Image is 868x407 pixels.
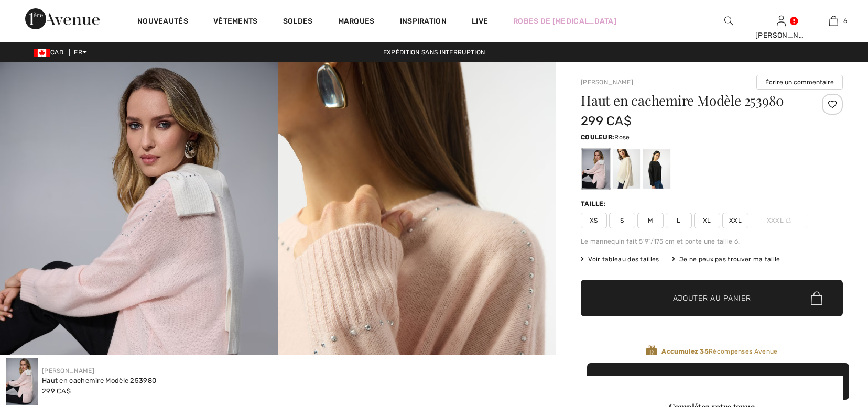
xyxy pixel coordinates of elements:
[34,49,50,57] img: Canadian Dollar
[672,255,780,264] div: Je ne peux pas trouver ma taille
[777,15,786,27] img: Mes infos
[581,255,659,264] span: Voir tableau des tailles
[581,280,843,316] button: Ajouter au panier
[581,114,632,128] span: 299 CA$
[614,134,630,141] span: Rose
[513,16,616,27] a: Robes de [MEDICAL_DATA]
[582,149,610,189] div: Rose
[777,16,786,26] a: Se connecter
[581,94,799,107] h1: Haut en cachemire Modèle 253980
[637,213,664,228] span: M
[661,347,777,356] span: Récompenses Avenue
[673,293,751,304] span: Ajouter au panier
[724,15,733,27] img: recherche
[400,17,447,28] span: Inspiration
[694,213,720,228] span: XL
[811,291,822,305] img: Bag.svg
[755,30,807,41] div: [PERSON_NAME]
[786,218,791,223] img: ring-m.svg
[42,387,71,395] span: 299 CA$
[74,49,87,56] span: FR
[581,134,614,141] span: Couleur:
[34,49,68,56] span: CAD
[472,16,488,27] a: Live
[609,213,635,228] span: S
[613,149,640,189] div: Vanille 30
[666,213,692,228] span: L
[643,149,670,189] div: Noir
[661,348,709,355] strong: Accumulez 35
[829,15,838,27] img: Mon panier
[581,79,633,86] a: [PERSON_NAME]
[581,199,608,208] div: Taille:
[338,17,375,28] a: Marques
[722,213,748,228] span: XXL
[646,345,657,359] img: Récompenses Avenue
[581,237,843,246] div: Le mannequin fait 5'9"/175 cm et porte une taille 6.
[587,363,849,400] button: Ajouter au panier
[581,213,607,228] span: XS
[283,17,313,28] a: Soldes
[843,16,847,26] span: 6
[213,17,258,28] a: Vêtements
[42,376,156,386] div: Haut en cachemire Modèle 253980
[137,17,188,28] a: Nouveautés
[42,367,94,375] a: [PERSON_NAME]
[6,358,38,405] img: Haut en cachemire mod&egrave;le 253980
[25,8,100,29] img: 1ère Avenue
[808,15,859,27] a: 6
[756,75,843,90] button: Écrire un commentaire
[751,213,807,228] span: XXXL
